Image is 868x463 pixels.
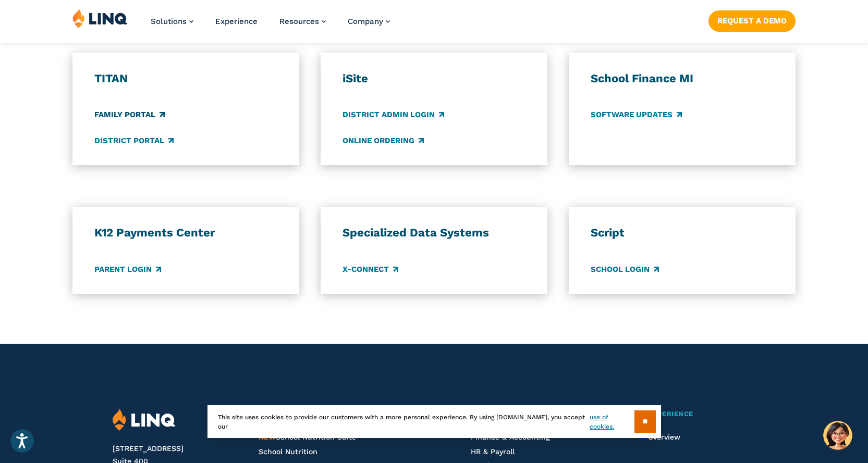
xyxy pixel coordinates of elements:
[591,264,659,275] a: School Login
[94,109,165,121] a: Family Portal
[343,135,424,146] a: Online Ordering
[151,8,390,43] nav: Primary Navigation
[94,71,277,86] h3: TITAN
[348,17,383,26] span: Company
[207,405,661,438] div: This site uses cookies to provide our customers with a more personal experience. By using [DOMAIN...
[279,17,319,26] span: Resources
[151,17,187,26] span: Solutions
[591,109,682,121] a: Software Updates
[113,409,176,431] img: LINQ | K‑12 Software
[708,8,796,31] nav: Button Navigation
[94,135,174,146] a: District Portal
[471,447,515,456] a: HR & Payroll
[708,10,796,31] a: Request a Demo
[591,71,774,86] h3: School Finance MI
[590,412,634,431] a: use of cookies.
[215,17,258,26] a: Experience
[591,226,774,240] h3: Script
[343,226,525,240] h3: Specialized Data Systems
[279,17,326,26] a: Resources
[343,71,525,86] h3: iSite
[259,447,317,456] a: School Nutrition
[343,109,444,121] a: District Admin Login
[348,17,390,26] a: Company
[648,409,755,420] a: Experience
[94,264,161,275] a: Parent Login
[72,8,128,28] img: LINQ | K‑12 Software
[823,421,852,450] button: Hello, have a question? Let’s chat.
[94,226,277,240] h3: K12 Payments Center
[648,410,693,418] span: Experience
[343,264,398,275] a: X-Connect
[151,17,193,26] a: Solutions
